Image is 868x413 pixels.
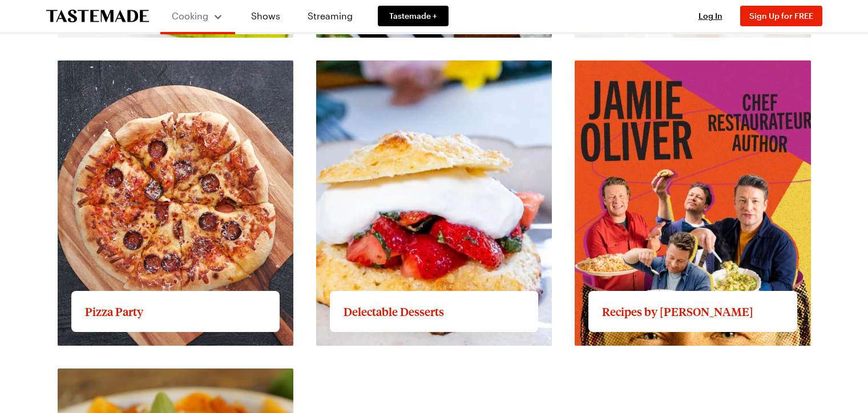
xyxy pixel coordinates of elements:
button: Log In [688,10,733,22]
a: Tastemade + [378,6,449,26]
a: To Tastemade Home Page [46,10,149,23]
span: Log In [699,11,722,21]
span: Cooking [172,10,208,21]
a: View full content for Delectable Desserts [316,62,491,72]
button: Sign Up for FREE [740,6,822,26]
a: View full content for Pasta Picks [58,370,195,380]
a: View full content for Pizza Party [58,62,193,72]
span: Tastemade + [389,10,437,22]
a: View full content for Recipes by Jamie Oliver [575,62,786,72]
button: Cooking [172,5,224,27]
span: Sign Up for FREE [749,11,813,21]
